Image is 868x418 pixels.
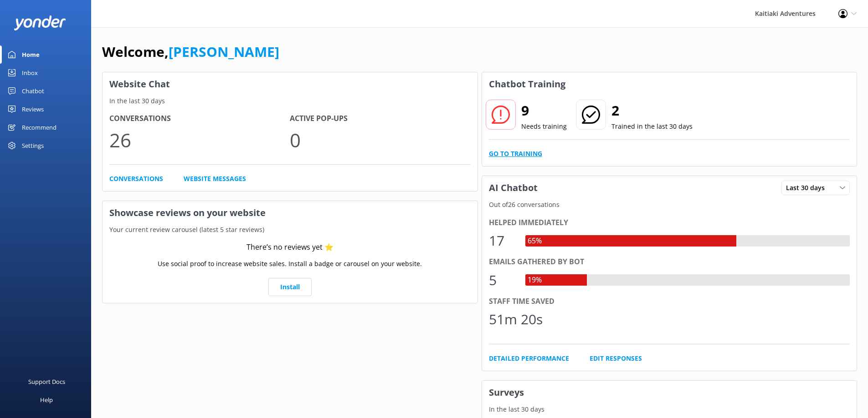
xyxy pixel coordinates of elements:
p: Your current review carousel (latest 5 star reviews) [103,225,478,235]
p: Out of 26 conversations [482,200,857,210]
img: yonder-white-logo.png [14,15,66,30]
p: In the last 30 days [103,96,478,106]
h2: 2 [611,100,693,121]
a: Conversations [109,174,163,184]
a: Website Messages [184,174,246,184]
p: Use social proof to increase website sales. Install a badge or carousel on your website. [158,259,422,269]
div: Helped immediately [489,217,850,229]
span: Last 30 days [786,183,830,193]
div: Settings [22,136,44,155]
p: 26 [109,125,290,155]
div: Staff time saved [489,296,850,307]
a: Go to Training [489,149,542,159]
div: Recommend [22,118,56,136]
div: Inbox [22,64,38,82]
h3: Chatbot Training [482,72,572,96]
h3: Surveys [482,381,857,404]
div: 51m 20s [489,308,543,330]
h3: Website Chat [103,72,478,96]
a: Edit Responses [590,353,642,363]
div: 5 [489,269,516,291]
div: 65% [525,235,544,247]
div: 19% [525,274,544,286]
p: In the last 30 days [482,404,857,414]
div: Chatbot [22,82,44,100]
h3: Showcase reviews on your website [103,201,478,225]
a: Install [268,278,312,296]
div: Emails gathered by bot [489,256,850,268]
a: [PERSON_NAME] [169,42,279,61]
h4: Conversations [109,113,290,125]
div: Support Docs [28,373,65,391]
p: Trained in the last 30 days [611,121,693,131]
h4: Active Pop-ups [290,113,470,125]
p: 0 [290,125,470,155]
div: Help [40,391,53,409]
h2: 9 [521,100,567,121]
h1: Welcome, [102,41,279,63]
div: Reviews [22,100,44,118]
h3: AI Chatbot [482,176,544,200]
div: 17 [489,230,516,252]
div: Home [22,45,40,64]
a: Detailed Performance [489,353,569,363]
div: There’s no reviews yet ⭐ [247,242,334,253]
p: Needs training [521,121,567,131]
